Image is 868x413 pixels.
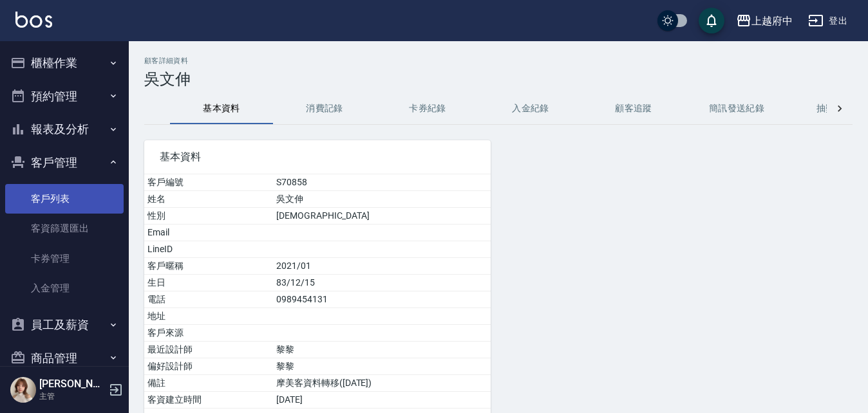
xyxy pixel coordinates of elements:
button: 基本資料 [170,93,273,124]
td: Email [144,225,273,241]
td: [DEMOGRAPHIC_DATA] [273,208,491,225]
h2: 顧客詳細資料 [144,57,853,65]
td: S70858 [273,174,491,191]
a: 客戶列表 [5,184,124,214]
td: 地址 [144,308,273,325]
td: 生日 [144,275,273,291]
a: 卡券管理 [5,244,124,273]
button: 上越府中 [731,8,798,34]
td: 黎黎 [273,358,491,375]
span: 基本資料 [160,151,475,163]
td: 備註 [144,375,273,392]
button: 顧客追蹤 [582,93,685,124]
td: 偏好設計師 [144,358,273,375]
img: Logo [15,12,52,28]
button: 客戶管理 [5,146,124,179]
td: 83/12/15 [273,275,491,291]
td: [DATE] [273,392,491,408]
a: 入金管理 [5,273,124,303]
td: LineID [144,241,273,258]
button: 報表及分析 [5,113,124,146]
td: 吳文伸 [273,191,491,208]
div: 上越府中 [751,13,793,29]
button: save [699,8,724,33]
h5: [PERSON_NAME] [39,378,105,390]
td: 0989454131 [273,291,491,308]
button: 預約管理 [5,80,124,113]
td: 客戶編號 [144,174,273,191]
p: 主管 [39,390,105,402]
td: 2021/01 [273,258,491,275]
button: 員工及薪資 [5,308,124,342]
button: 卡券紀錄 [376,93,479,124]
button: 入金紀錄 [479,93,582,124]
td: 電話 [144,291,273,308]
td: 最近設計師 [144,342,273,358]
h3: 吳文伸 [144,70,853,88]
td: 性別 [144,208,273,225]
button: 櫃檯作業 [5,46,124,80]
td: 客資建立時間 [144,392,273,408]
td: 客戶暱稱 [144,258,273,275]
td: 黎黎 [273,342,491,358]
a: 客資篩選匯出 [5,214,124,243]
button: 簡訊發送紀錄 [685,93,788,124]
td: 姓名 [144,191,273,208]
button: 消費記錄 [273,93,376,124]
td: 客戶來源 [144,325,273,342]
td: 摩美客資料轉移([DATE]) [273,375,491,392]
img: Person [10,377,36,403]
button: 登出 [803,9,853,33]
button: 商品管理 [5,342,124,375]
